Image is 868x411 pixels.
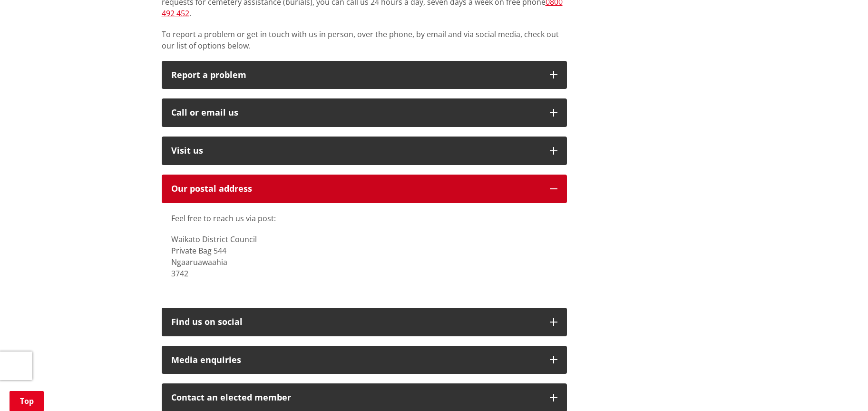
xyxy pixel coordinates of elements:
[171,146,540,156] p: Visit us
[162,29,567,51] p: To report a problem or get in touch with us in person, over the phone, by email and via social me...
[171,355,540,365] div: Media enquiries
[171,393,540,402] p: Contact an elected member
[162,98,567,127] button: Call or email us
[162,308,567,336] button: Find us on social
[162,346,567,374] button: Media enquiries
[162,137,567,165] button: Visit us
[171,317,540,327] div: Find us on social
[162,61,567,89] button: Report a problem
[824,371,858,405] iframe: Messenger Launcher
[10,391,44,411] a: Top
[171,213,557,224] p: Feel free to reach us via post:
[162,175,567,203] button: Our postal address
[171,234,557,279] p: Waikato District Council Private Bag 544 Ngaaruawaahia 3742
[171,70,540,80] p: Report a problem
[171,108,540,117] div: Call or email us
[171,184,540,194] h2: Our postal address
